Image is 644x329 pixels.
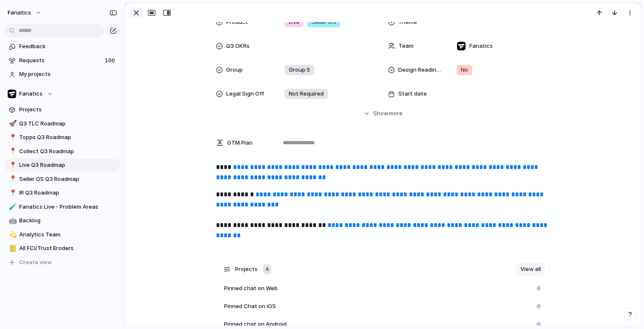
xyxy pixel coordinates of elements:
span: Q3 OKRs [226,42,250,50]
button: fanatics [4,6,46,20]
button: 📍 [8,175,16,183]
button: 📍 [8,147,16,156]
button: 📍 [8,189,16,197]
span: Projects [235,265,258,274]
button: 📍 [8,133,16,142]
span: Collect Q3 Roadmap [19,147,117,156]
a: 📍Collect Q3 Roadmap [4,145,120,158]
div: 📍 [9,174,15,184]
button: 📒 [8,244,16,253]
button: 🚀 [8,119,16,128]
button: 📍 [8,161,16,169]
span: No [461,66,468,74]
span: Q3 TLC Roadmap [19,119,117,128]
span: Fanatics Live - Problem Areas [19,203,117,211]
span: Analytics Team [19,230,117,239]
span: more [389,109,402,118]
span: All FCI/Trust Eroders [19,244,117,253]
div: 📍 [9,160,15,170]
a: 📍Seller OS Q3 Roadmap [4,173,120,186]
a: 🤖Backlog [4,214,120,227]
a: My projects [4,68,120,81]
span: Pinned chat on Web [224,284,278,293]
span: Pinned Chat on iOS [224,302,276,311]
span: 100 [105,56,117,65]
button: 🧪 [8,203,16,211]
span: Seller OS Q3 Roadmap [19,175,117,183]
span: IR Q3 Roadmap [19,189,117,197]
span: Start date [398,90,427,98]
button: Showmore [216,106,550,121]
span: Requests [19,56,102,65]
button: 💫 [8,230,16,239]
span: GTM Plan [227,139,253,147]
span: Pinned chat on Android [224,320,287,329]
span: fanatics [8,9,31,17]
a: 📍Live Q3 Roadmap [4,159,120,172]
a: Projects [4,103,120,116]
div: 📍 [9,188,15,198]
div: 4 [263,264,271,274]
button: Create view [4,256,120,269]
div: 📍 [9,146,15,156]
div: 🚀 [9,119,15,128]
a: View all [516,262,545,276]
span: Group 5 [289,66,310,74]
span: My projects [19,70,117,79]
span: Legal Sign Off [226,90,264,98]
span: Topps Q3 Roadmap [19,133,117,142]
span: Live Q3 Roadmap [19,161,117,169]
a: 📍Topps Q3 Roadmap [4,131,120,144]
span: Show [373,109,388,118]
a: 💫Analytics Team [4,228,120,241]
a: 🚀Q3 TLC Roadmap [4,117,120,130]
span: Not Required [289,90,324,98]
button: Fanatics [4,87,120,100]
span: Create view [19,258,52,267]
a: 📍IR Q3 Roadmap [4,186,120,199]
span: Feedback [19,42,117,51]
button: 🤖 [8,216,16,225]
a: 🧪Fanatics Live - Problem Areas [4,201,120,213]
span: Backlog [19,216,117,225]
div: 📍 [9,133,15,143]
span: Fanatics [19,90,43,98]
div: 🤖 [9,216,15,226]
span: Design Readiness [398,66,443,74]
span: Group [226,66,243,74]
span: Projects [19,105,117,114]
a: Requests100 [4,54,120,67]
span: Fanatics [469,42,493,50]
div: 💫 [9,230,15,239]
div: 📒 [9,244,15,253]
div: 🧪 [9,202,15,212]
span: Team [399,42,414,50]
a: Feedback [4,40,120,53]
a: 📒All FCI/Trust Eroders [4,242,120,255]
